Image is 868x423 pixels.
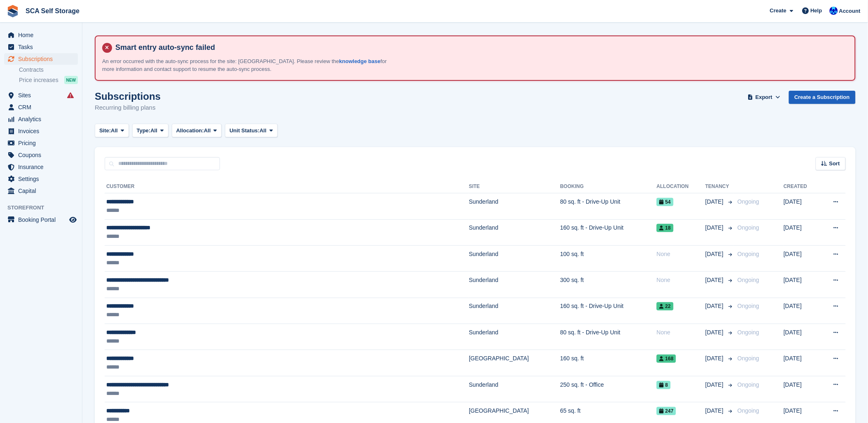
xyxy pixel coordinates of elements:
a: menu [4,53,78,65]
p: Recurring billing plans [95,103,161,113]
td: Sunderland [469,298,560,324]
th: Customer [105,180,469,193]
span: Create [770,7,786,15]
span: [DATE] [705,276,725,284]
span: Account [839,7,861,15]
a: menu [4,149,78,161]
span: Help [811,7,822,15]
a: SCA Self Storage [22,4,83,18]
i: Smart entry sync failures have occurred [67,92,74,99]
td: 160 sq. ft - Drive-Up Unit [560,298,657,324]
span: [DATE] [705,328,725,337]
span: Invoices [18,125,68,137]
td: Sunderland [469,245,560,271]
a: menu [4,214,78,226]
h4: Smart entry auto-sync failed [112,43,848,52]
td: Sunderland [469,219,560,245]
div: NEW [64,76,78,84]
div: None [657,328,705,337]
span: Subscriptions [18,53,68,65]
span: Booking Portal [18,214,68,226]
th: Tenancy [705,180,734,193]
a: menu [4,101,78,113]
a: menu [4,89,78,101]
td: 80 sq. ft - Drive-Up Unit [560,193,657,219]
span: Ongoing [737,381,759,388]
span: [DATE] [705,223,725,232]
td: Sunderland [469,324,560,350]
span: Ongoing [737,277,759,283]
a: Contracts [19,66,78,74]
span: Sort [829,160,840,168]
td: 160 sq. ft [560,350,657,376]
span: Coupons [18,149,68,161]
p: An error occurred with the auto-sync process for the site: [GEOGRAPHIC_DATA]. Please review the f... [102,57,391,73]
a: knowledge base [339,58,380,64]
span: [DATE] [705,381,725,389]
img: stora-icon-8386f47178a22dfd0bd8f6a31ec36ba5ce8667c1dd55bd0f319d3a0aa187defe.svg [7,5,19,17]
span: [DATE] [705,302,725,310]
td: 100 sq. ft [560,245,657,271]
a: menu [4,185,78,197]
span: CRM [18,101,68,113]
th: Site [469,180,560,193]
span: Analytics [18,113,68,125]
td: Sunderland [469,376,560,402]
span: Ongoing [737,329,759,336]
span: Unit Status: [229,127,260,135]
div: None [657,276,705,284]
span: All [111,127,118,135]
a: menu [4,173,78,185]
span: Site: [99,127,111,135]
span: Allocation: [176,127,204,135]
span: [DATE] [705,250,725,258]
a: menu [4,125,78,137]
span: All [204,127,211,135]
a: Preview store [68,215,78,225]
span: All [260,127,267,135]
span: All [150,127,157,135]
span: 54 [657,198,673,206]
span: Sites [18,89,68,101]
td: [DATE] [784,245,819,271]
h1: Subscriptions [95,91,161,102]
button: Allocation: All [172,124,222,137]
button: Export [746,91,782,104]
span: [DATE] [705,407,725,415]
td: [DATE] [784,376,819,402]
th: Booking [560,180,657,193]
a: Create a Subscription [789,91,856,104]
span: Home [18,29,68,41]
td: [DATE] [784,298,819,324]
span: [DATE] [705,197,725,206]
a: menu [4,41,78,53]
a: menu [4,161,78,173]
span: Ongoing [737,355,759,362]
span: Export [756,93,772,101]
button: Site: All [95,124,129,137]
th: Created [784,180,819,193]
span: 247 [657,407,676,415]
td: [DATE] [784,219,819,245]
span: Ongoing [737,198,759,205]
span: Ongoing [737,251,759,257]
span: Capital [18,185,68,197]
td: [DATE] [784,324,819,350]
th: Allocation [657,180,705,193]
span: Insurance [18,161,68,173]
td: 160 sq. ft - Drive-Up Unit [560,219,657,245]
span: Ongoing [737,407,759,414]
td: [GEOGRAPHIC_DATA] [469,350,560,376]
span: 22 [657,302,673,310]
td: [DATE] [784,193,819,219]
td: 80 sq. ft - Drive-Up Unit [560,324,657,350]
img: Kelly Neesham [830,7,838,15]
td: 250 sq. ft - Office [560,376,657,402]
td: [DATE] [784,272,819,298]
span: 18 [657,224,673,232]
td: Sunderland [469,272,560,298]
span: Pricing [18,137,68,149]
a: menu [4,113,78,125]
span: Ongoing [737,303,759,309]
span: Price increases [19,76,58,84]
